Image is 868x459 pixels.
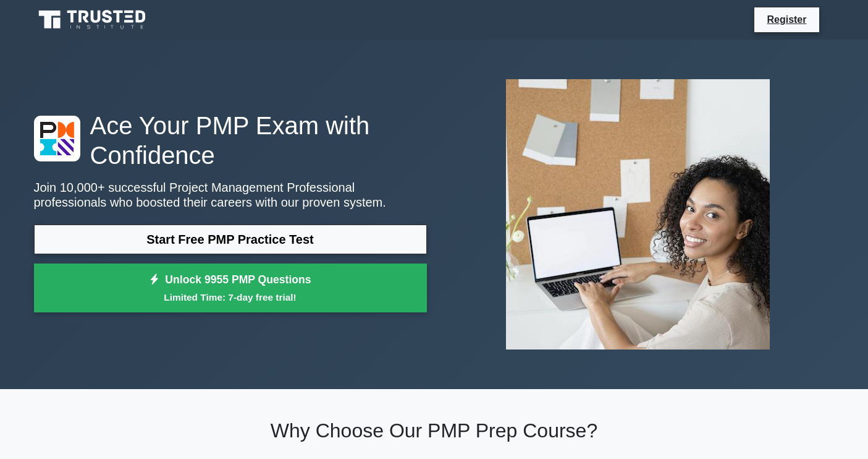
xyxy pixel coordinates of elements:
[49,290,411,304] small: Limited Time: 7-day free trial!
[34,264,427,313] a: Unlock 9955 PMP QuestionsLimited Time: 7-day free trial!
[34,111,427,170] h1: Ace Your PMP Exam with Confidence
[34,180,427,210] p: Join 10,000+ successful Project Management Professional professionals who boosted their careers w...
[34,225,427,254] a: Start Free PMP Practice Test
[34,419,835,442] h2: Why Choose Our PMP Prep Course?
[759,12,814,27] a: Register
